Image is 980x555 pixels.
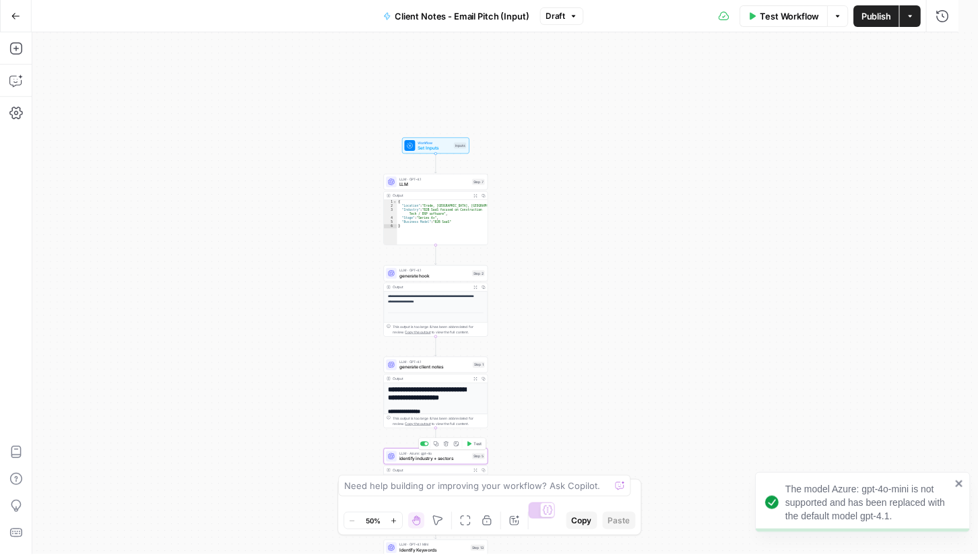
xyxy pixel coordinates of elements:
[385,221,398,225] div: 5
[393,468,470,474] div: Output
[393,193,470,199] div: Output
[855,5,901,27] button: Publish
[436,337,438,357] g: Edge from step_2 to step_1
[475,442,483,448] span: Test
[400,181,470,188] span: LLM
[465,440,486,449] button: Test
[385,217,398,221] div: 4
[400,456,470,463] span: identify industry + sectors
[400,176,470,182] span: LLM · GPT-4.1
[400,543,469,548] span: LLM · GPT-4.1 Mini
[436,521,438,540] g: Edge from step_5 to step_13
[385,225,398,229] div: 6
[473,454,486,460] div: Step 5
[419,145,453,152] span: Set Inputs
[473,271,486,277] div: Step 2
[406,422,432,426] span: Copy the output
[394,201,398,205] span: Toggle code folding, rows 1 through 6
[376,5,538,27] button: Client Notes - Email Pitch (Input)
[406,331,432,335] span: Copy the output
[400,268,470,273] span: LLM · GPT-4.1
[436,429,438,449] g: Edge from step_1 to step_5
[436,246,438,265] g: Edge from step_7 to step_2
[566,513,597,530] button: Copy
[546,10,566,22] span: Draft
[400,364,471,371] span: generate client notes
[956,479,966,490] button: close
[541,7,585,25] button: Draft
[385,209,398,217] div: 3
[741,5,828,27] button: Test Workflow
[393,325,486,335] div: This output is too large & has been abbreviated for review. to view the full content.
[471,546,486,552] div: Step 13
[393,285,470,290] div: Output
[385,205,398,209] div: 2
[400,273,470,280] span: generate hook
[572,515,592,527] span: Copy
[761,9,820,23] span: Test Workflow
[393,416,486,427] div: This output is too large & has been abbreviated for review. to view the full content.
[385,138,489,154] div: WorkflowSet InputsInputs
[385,174,489,246] div: LLM · GPT-4.1LLMStep 7Output{ "Location":"Erode, [GEOGRAPHIC_DATA], [GEOGRAPHIC_DATA]" "Industry"...
[787,483,952,523] div: The model Azure: gpt-4o-mini is not supported and has been replaced with the default model gpt-4.1.
[863,9,892,23] span: Publish
[400,548,469,554] span: Identify Keywords
[393,377,470,382] div: Output
[366,516,381,527] span: 50%
[419,140,453,145] span: Workflow
[473,179,486,185] div: Step 7
[400,360,471,365] span: LLM · GPT-4.1
[455,143,467,149] div: Inputs
[436,154,438,174] g: Edge from start to step_7
[473,362,486,368] div: Step 1
[395,9,530,23] span: Client Notes - Email Pitch (Input)
[400,451,470,457] span: LLM · Azure: gpt-4o
[385,201,398,205] div: 1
